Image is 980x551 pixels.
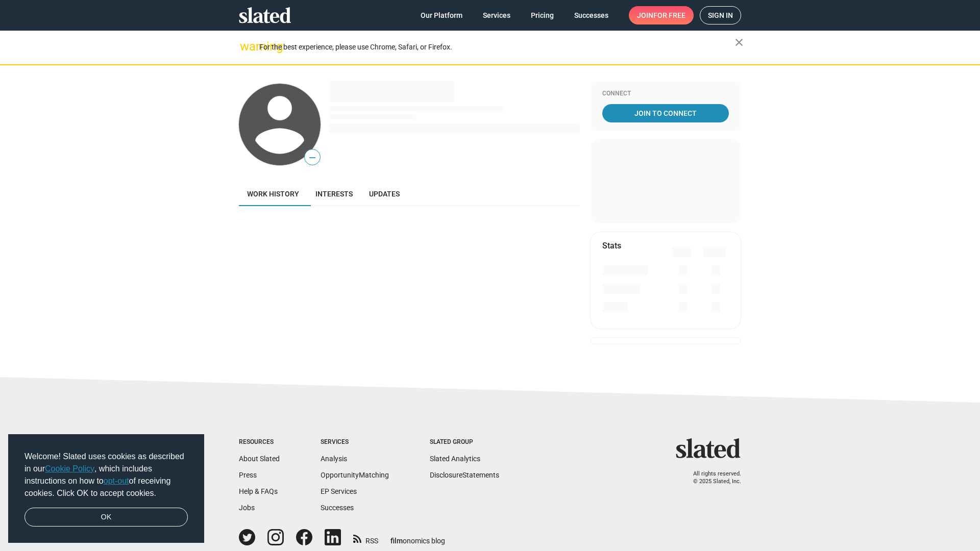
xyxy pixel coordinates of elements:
[430,438,499,446] div: Slated Group
[602,240,621,251] mat-card-title: Stats
[239,182,307,206] a: Work history
[483,6,510,24] span: Services
[307,182,361,206] a: Interests
[321,471,389,479] a: OpportunityMatching
[259,40,735,54] div: For the best experience, please use Chrome, Safari, or Firefox.
[430,471,499,479] a: DisclosureStatements
[412,6,471,24] a: Our Platform
[629,6,694,24] a: Joinfor free
[239,438,280,446] div: Resources
[104,477,129,485] a: opt-out
[361,182,408,206] a: Updates
[421,6,462,24] span: Our Platform
[239,487,278,495] a: Help & FAQs
[390,528,445,546] a: filmonomics blog
[321,455,347,463] a: Analysis
[369,190,400,198] span: Updates
[566,6,617,24] a: Successes
[45,464,94,473] a: Cookie Policy
[247,190,299,198] span: Work history
[240,40,252,53] mat-icon: warning
[305,151,320,164] span: —
[353,530,378,546] a: RSS
[682,470,741,485] p: All rights reserved. © 2025 Slated, Inc.
[531,6,554,24] span: Pricing
[574,6,608,24] span: Successes
[321,487,357,495] a: EP Services
[602,90,729,98] div: Connect
[602,104,729,122] a: Join To Connect
[475,6,519,24] a: Services
[239,471,257,479] a: Press
[390,537,403,545] span: film
[315,190,353,198] span: Interests
[321,504,354,512] a: Successes
[604,104,727,122] span: Join To Connect
[430,455,480,463] a: Slated Analytics
[239,504,255,512] a: Jobs
[321,438,389,446] div: Services
[24,450,188,499] span: Welcome! Slated uses cookies as described in our , which includes instructions on how to of recei...
[24,508,188,527] a: dismiss cookie message
[653,6,685,24] span: for free
[523,6,562,24] a: Pricing
[8,434,204,543] div: cookieconsent
[700,6,741,24] a: Sign in
[733,36,745,48] mat-icon: close
[239,455,280,463] a: About Slated
[708,7,733,24] span: Sign in
[637,6,685,24] span: Join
